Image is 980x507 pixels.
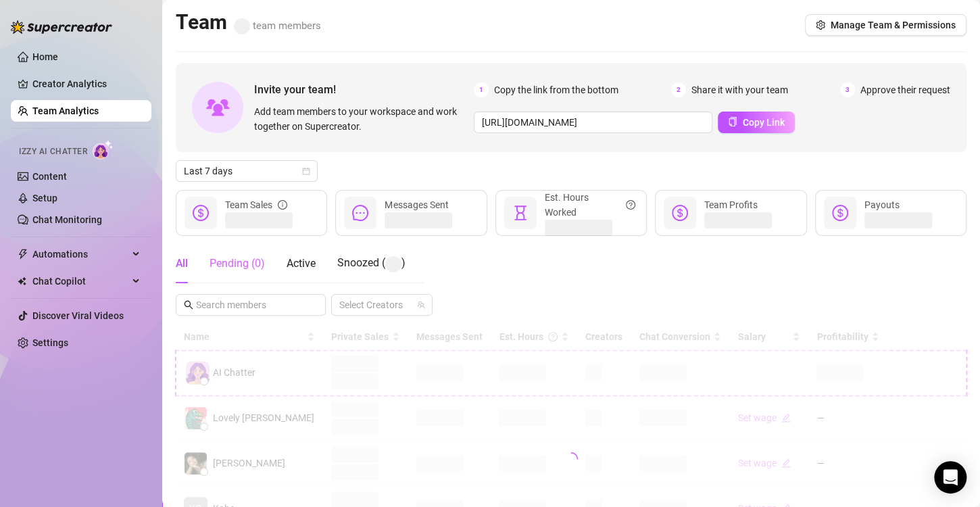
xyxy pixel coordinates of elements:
span: thunderbolt [18,249,28,260]
h2: Team [176,9,321,35]
a: Discover Viral Videos [32,310,124,321]
div: Est. Hours Worked [545,190,635,220]
span: Approve their request [860,82,950,97]
span: 2 [671,82,686,97]
span: 3 [840,82,855,97]
a: Setup [32,193,57,203]
div: Team Sales [225,197,287,212]
div: All [176,256,188,272]
span: question-circle [626,190,635,220]
a: Team Analytics [32,105,99,116]
span: Share it with your team [691,82,788,97]
a: Chat Monitoring [32,214,102,225]
span: Team Profits [704,199,758,210]
a: Settings [32,337,68,348]
span: dollar-circle [672,205,688,221]
span: search [184,300,193,310]
button: Copy Link [718,112,795,133]
span: dollar-circle [193,205,209,221]
span: Manage Team & Permissions [831,20,956,30]
img: AI Chatter [93,140,114,160]
a: Home [32,51,58,62]
img: Chat Copilot [18,276,26,286]
span: Add team members to your workspace and work together on Supercreator. [254,104,468,134]
span: Messages Sent [385,199,448,210]
span: Chat Copilot [32,270,128,292]
div: Pending ( 0 ) [210,256,265,272]
span: Copy Link [743,117,785,128]
span: Automations [32,243,128,265]
span: team members [234,20,321,32]
span: Snoozed ( ) [337,256,406,269]
button: Manage Team & Permissions [805,14,966,36]
span: Active [287,257,316,270]
div: Open Intercom Messenger [934,461,966,493]
span: Copy the link from the bottom [494,82,618,97]
span: Last 7 days [184,161,310,181]
span: dollar-circle [832,205,848,221]
span: calendar [302,167,310,175]
span: loading [564,452,578,466]
img: logo-BBDzfeDw.svg [11,20,112,34]
input: Search members [196,297,307,312]
span: Izzy AI Chatter [19,145,87,158]
a: Creator Analytics [32,73,141,95]
span: Invite your team! [254,81,474,98]
span: setting [816,20,825,30]
span: 1 [474,82,489,97]
span: Payouts [864,199,900,210]
a: Content [32,171,67,182]
span: hourglass [512,205,529,221]
span: message [352,205,368,221]
span: info-circle [278,197,287,212]
span: copy [728,117,737,126]
span: team [417,301,425,309]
